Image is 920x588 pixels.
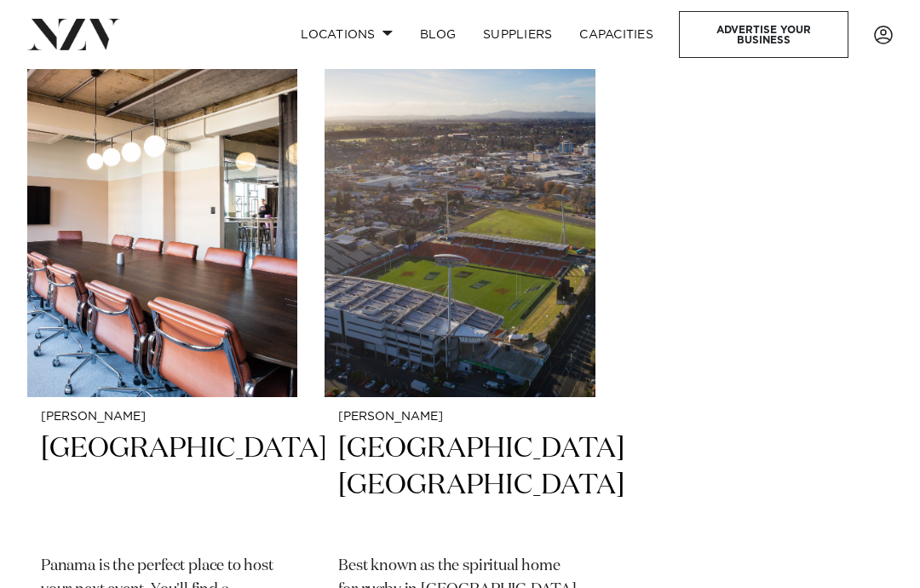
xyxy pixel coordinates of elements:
h2: [GEOGRAPHIC_DATA] [41,430,284,541]
a: Capacities [566,16,667,53]
img: nzv-logo.png [27,19,120,49]
a: Locations [287,16,406,53]
small: [PERSON_NAME] [41,411,284,424]
a: BLOG [406,16,469,53]
a: SUPPLIERS [469,16,566,53]
a: Advertise your business [679,11,848,58]
h2: [GEOGRAPHIC_DATA] [GEOGRAPHIC_DATA] [338,430,581,541]
small: [PERSON_NAME] [338,411,581,424]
